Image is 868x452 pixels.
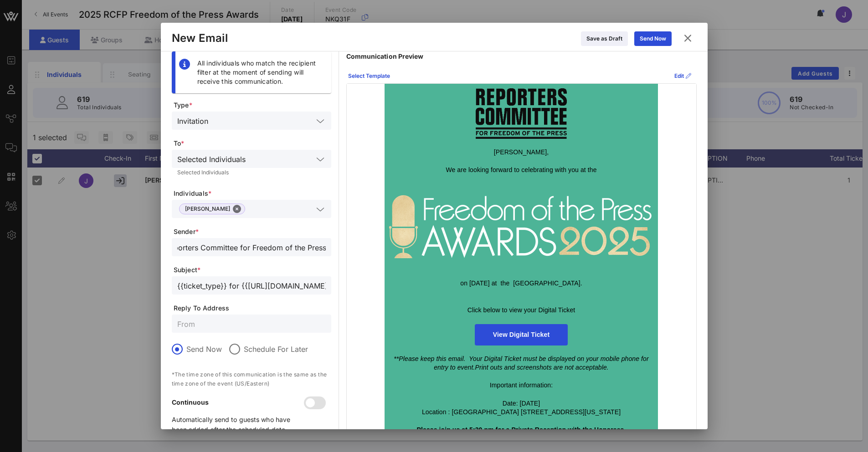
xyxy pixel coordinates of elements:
span: Individuals [174,189,331,198]
span: Reply To Address [174,304,331,313]
label: Schedule For Later [244,345,308,354]
label: Send Now [186,345,222,354]
button: Select Template [343,69,395,83]
span: Print outs and screenshots are not acceptable. [475,364,608,371]
div: Edit [674,71,691,81]
div: Location : [GEOGRAPHIC_DATA] [STREET_ADDRESS][US_STATE] [389,408,653,417]
button: Save as Draft [581,31,628,46]
div: Save as Draft [586,34,622,43]
div: All individuals who match the recipient filter at the moment of sending will receive this communi... [197,59,324,86]
a: View Digital Ticket [475,324,568,345]
span: **Please keep this email. Your Digital Ticket must be displayed on your mobile phone for entry to... [394,355,648,371]
strong: Please join us at 5:30 pm for a Private Reception with the Honorees, [417,426,626,433]
p: We are looking forward to celebrating with you at the [389,166,653,175]
p: *The time zone of this communication is the same as the time zone of the event (US/Eastern) [172,370,331,388]
div: New Email [172,31,228,45]
p: Automatically send to guests who have been added after the scheduled date [172,415,306,435]
span: [PERSON_NAME] [185,204,239,214]
input: From [177,318,326,330]
div: Invitation [177,117,208,125]
span: Type [174,101,331,110]
div: Selected Individuals [172,150,331,168]
span: [PERSON_NAME], [494,148,549,156]
button: Edit [669,69,697,83]
span: View Digital Ticket [493,331,550,338]
div: Selected Individuals [177,155,246,163]
input: Subject [177,279,326,291]
span: Sender [174,227,331,236]
button: Send Now [634,31,672,46]
p: Communication Preview [346,51,697,61]
div: Date: [DATE] [389,399,653,408]
div: Important information: [389,381,653,390]
span: Subject [174,265,331,274]
p: on [DATE] at the [GEOGRAPHIC_DATA]. [389,279,653,288]
div: Send Now [640,34,666,43]
p: Continuous [172,397,306,407]
div: Selected Individuals [177,170,326,175]
span: To [174,139,331,148]
p: Click below to view your Digital Ticket [389,306,653,315]
input: From [177,241,326,253]
div: Select Template [348,71,390,81]
div: Invitation [172,112,331,130]
button: Close [233,205,241,213]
